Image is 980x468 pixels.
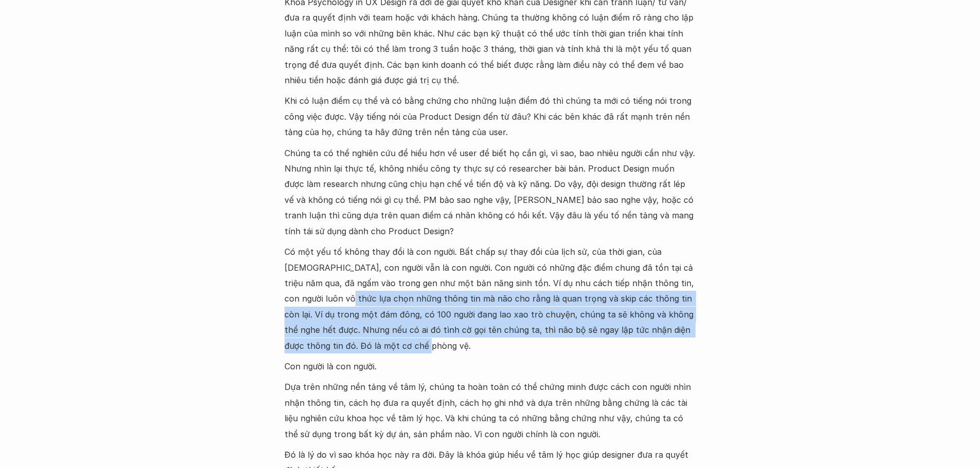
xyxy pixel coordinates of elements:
p: Khi có luận điểm cụ thể và có bằng chứng cho những luận điểm đó thì chúng ta mới có tiếng nói tro... [284,93,696,140]
p: Chúng ta có thể nghiên cứu để hiểu hơn về user để biết họ cần gì, vì sao, bao nhiêu người cần như... [284,145,696,239]
p: Con người là con người. [284,359,696,374]
p: Có một yếu tố không thay đổi là con người. Bất chấp sự thay đổi của lịch sử, của thời gian, của [... [284,244,696,353]
p: Dựa trên những nền tảng về tâm lý, chúng ta hoàn toàn có thể chứng minh được cách con người nhìn ... [284,379,696,442]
